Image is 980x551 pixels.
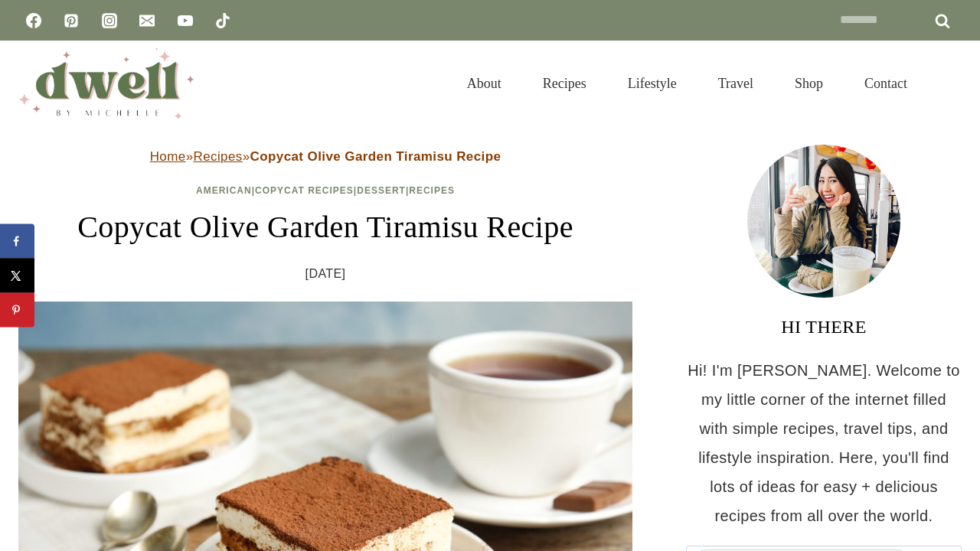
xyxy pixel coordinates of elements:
[94,5,125,36] a: Instagram
[170,5,201,36] a: YouTube
[196,185,252,196] a: American
[132,5,162,36] a: Email
[150,149,501,164] span: » »
[446,57,928,110] nav: Primary Navigation
[697,57,774,110] a: Travel
[207,5,238,36] a: TikTok
[446,57,522,110] a: About
[18,48,194,119] img: DWELL by michelle
[357,185,406,196] a: Dessert
[56,5,87,36] a: Pinterest
[250,149,501,164] strong: Copycat Olive Garden Tiramisu Recipe
[18,204,632,250] h1: Copycat Olive Garden Tiramisu Recipe
[305,262,346,285] time: [DATE]
[686,313,962,341] h3: HI THERE
[607,57,697,110] a: Lifestyle
[18,5,49,36] a: Facebook
[522,57,607,110] a: Recipes
[196,185,455,196] span: | | |
[409,185,455,196] a: Recipes
[844,57,928,110] a: Contact
[936,70,962,96] button: View Search Form
[255,185,354,196] a: Copycat Recipes
[193,149,242,164] a: Recipes
[686,356,962,530] p: Hi! I'm [PERSON_NAME]. Welcome to my little corner of the internet filled with simple recipes, tr...
[150,149,186,164] a: Home
[774,57,844,110] a: Shop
